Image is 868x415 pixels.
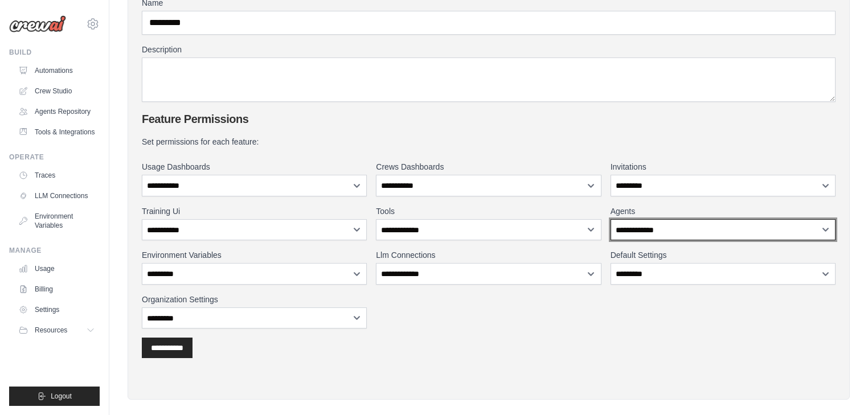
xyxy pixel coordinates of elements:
[14,82,100,100] a: Crew Studio
[9,246,100,255] div: Manage
[35,326,67,335] span: Resources
[14,280,100,298] a: Billing
[142,136,836,147] legend: Set permissions for each feature:
[142,161,367,172] label: Usage Dashboards
[142,111,836,127] h2: Feature Permissions
[14,321,100,339] button: Resources
[51,392,72,401] span: Logout
[142,294,367,305] label: Organization Settings
[611,161,836,172] label: Invitations
[14,166,100,184] a: Traces
[611,249,836,261] label: Default Settings
[14,123,100,141] a: Tools & Integrations
[9,15,66,32] img: Logo
[376,161,601,172] label: Crews Dashboards
[14,102,100,121] a: Agents Repository
[9,48,100,57] div: Build
[611,206,836,217] label: Agents
[142,206,367,217] label: Training Ui
[14,301,100,319] a: Settings
[376,206,601,217] label: Tools
[14,260,100,278] a: Usage
[14,187,100,205] a: LLM Connections
[14,61,100,80] a: Automations
[142,249,367,261] label: Environment Variables
[14,207,100,235] a: Environment Variables
[9,153,100,162] div: Operate
[9,387,100,406] button: Logout
[376,249,601,261] label: Llm Connections
[142,44,836,55] label: Description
